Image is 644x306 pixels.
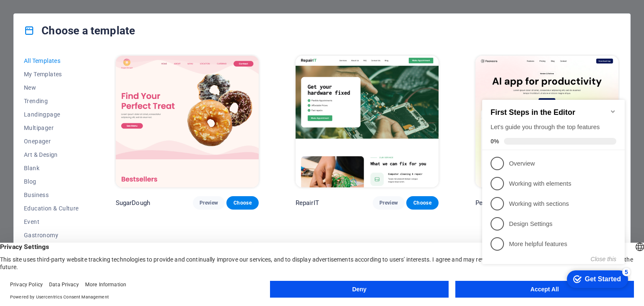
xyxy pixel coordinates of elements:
span: Preview [379,200,398,206]
span: Onepager [24,138,79,145]
button: Business [24,188,79,202]
p: Overview [30,72,131,81]
button: All Templates [24,54,79,67]
div: Get Started [106,188,142,196]
button: Onepager [24,135,79,148]
span: Choose [413,200,431,206]
li: Working with elements [3,86,146,106]
li: More helpful features [3,147,146,167]
p: RepairIT [296,199,319,207]
button: Preview [193,196,225,210]
span: Art & Design [24,151,79,158]
li: Overview [3,66,146,86]
span: New [24,84,79,91]
p: Design Settings [30,132,131,141]
li: Design Settings [3,127,146,147]
span: 0% [12,51,25,57]
span: All Templates [24,57,79,64]
p: Peoneera [475,199,502,207]
h2: First Steps in the Editor [12,21,138,30]
div: Get Started 5 items remaining, 0% complete [88,183,149,201]
button: Trending [24,94,79,108]
div: Let's guide you through the top features [12,36,138,44]
span: Gastronomy [24,232,79,239]
span: Multipager [24,124,79,131]
button: Choose [226,196,258,210]
span: Education & Culture [24,205,79,212]
button: My Templates [24,67,79,81]
span: Blog [24,178,79,185]
img: RepairIT [296,56,439,187]
button: Health [24,242,79,255]
div: Minimize checklist [131,21,138,28]
button: Choose [406,196,438,210]
span: Preview [200,200,218,206]
button: Event [24,215,79,228]
button: Art & Design [24,148,79,161]
span: Trending [24,98,79,104]
div: 5 [143,181,152,189]
span: Landingpage [24,111,79,118]
span: Choose [233,200,252,206]
p: Working with elements [30,92,131,101]
img: SugarDough [116,56,259,187]
span: Blank [24,165,79,171]
button: Preview [373,196,405,210]
span: Event [24,218,79,225]
button: Gastronomy [24,228,79,242]
p: More helpful features [30,153,131,161]
p: SugarDough [116,199,150,207]
h4: Choose a template [24,24,135,37]
button: Education & Culture [24,202,79,215]
button: Blog [24,175,79,188]
button: Close this [112,169,138,175]
button: New [24,81,79,94]
span: Business [24,192,79,198]
span: My Templates [24,71,79,78]
button: Multipager [24,121,79,135]
li: Working with sections [3,106,146,127]
img: Peoneera [475,56,618,187]
button: Landingpage [24,108,79,121]
button: Blank [24,161,79,175]
p: Working with sections [30,112,131,121]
